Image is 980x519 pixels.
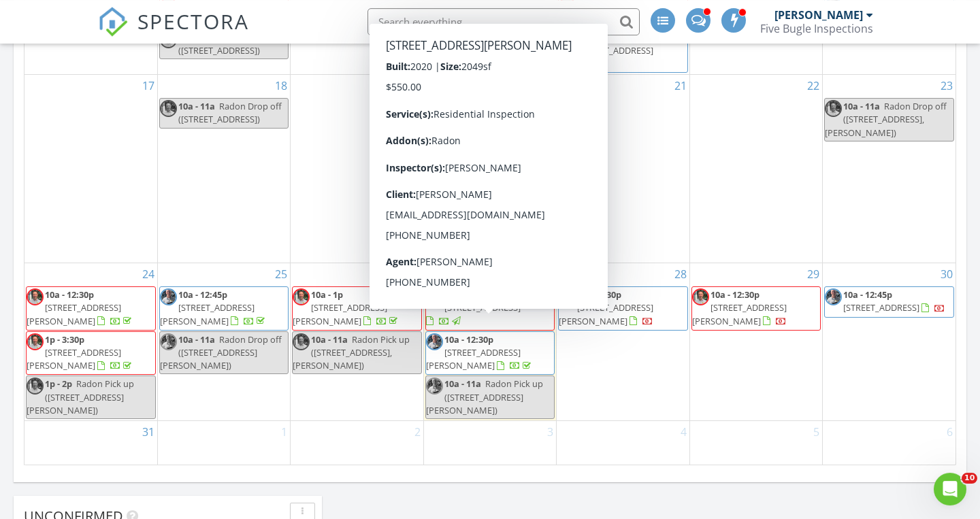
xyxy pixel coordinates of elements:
[27,378,44,395] img: img_7330.jpeg
[140,421,157,443] a: Go to August 31, 2025
[160,333,177,350] img: img_3970.jpeg
[157,420,290,465] td: Go to September 1, 2025
[425,331,555,375] a: 10a - 12:30p [STREET_ADDRESS][PERSON_NAME]
[140,263,157,285] a: Go to August 24, 2025
[140,75,157,97] a: Go to August 17, 2025
[293,301,387,327] span: [STREET_ADDRESS][PERSON_NAME]
[689,420,822,465] td: Go to September 5, 2025
[98,18,249,47] a: SPECTORA
[425,286,555,331] a: 10a - 1:15p [STREET_ADDRESS]
[292,286,421,331] a: 10a - 1p [STREET_ADDRESS][PERSON_NAME]
[824,286,954,317] a: 10a - 12:45p [STREET_ADDRESS]
[426,333,443,350] img: img_3970.jpeg
[27,288,134,327] a: 10a - 12:30p [STREET_ADDRESS][PERSON_NAME]
[291,263,423,421] td: Go to August 26, 2025
[412,421,423,443] a: Go to September 2, 2025
[444,175,472,188] span: 1p - 2p
[444,220,484,232] span: 3:30p - 6p
[27,301,121,327] span: [STREET_ADDRESS][PERSON_NAME]
[423,263,556,421] td: Go to August 27, 2025
[293,333,310,350] img: img_7330.jpeg
[559,288,576,305] img: img_3970.jpeg
[160,100,177,117] img: img_7330.jpeg
[825,100,842,117] img: img_7330.jpeg
[692,288,787,327] a: 10a - 12:30p [STREET_ADDRESS][PERSON_NAME]
[538,75,556,97] a: Go to August 20, 2025
[423,75,556,263] td: Go to August 20, 2025
[444,145,543,170] span: Radon Pick up ([STREET_ADDRESS])
[934,473,966,505] iframe: Intercom live chat
[938,75,955,97] a: Go to August 23, 2025
[426,378,543,416] span: Radon Pick up ([STREET_ADDRESS][PERSON_NAME])
[423,420,556,465] td: Go to September 3, 2025
[178,100,282,125] span: Radon Drop off ([STREET_ADDRESS])
[426,378,443,395] img: img_3970.jpeg
[426,346,521,371] span: [STREET_ADDRESS][PERSON_NAME]
[557,263,689,421] td: Go to August 28, 2025
[444,145,481,157] span: 10a - 11a
[444,100,493,112] span: 10a - 12:30p
[27,333,44,350] img: img_7330.jpeg
[406,263,423,285] a: Go to August 26, 2025
[291,420,423,465] td: Go to September 2, 2025
[962,473,977,484] span: 10
[278,421,290,443] a: Go to September 1, 2025
[426,288,443,305] img: img_7330.jpeg
[558,286,687,331] a: 11a - 1:30p [STREET_ADDRESS][PERSON_NAME]
[24,420,157,465] td: Go to August 31, 2025
[426,220,443,237] img: img_3970.jpeg
[444,113,521,125] span: [STREET_ADDRESS]
[944,421,955,443] a: Go to September 6, 2025
[311,333,348,346] span: 10a - 11a
[45,288,94,301] span: 10a - 12:30p
[160,288,267,327] a: 10a - 12:45p [STREET_ADDRESS][PERSON_NAME]
[557,75,689,263] td: Go to August 21, 2025
[137,7,249,35] span: SPECTORA
[45,333,84,346] span: 1p - 3:30p
[678,421,689,443] a: Go to September 4, 2025
[426,288,521,327] a: 10a - 1:15p [STREET_ADDRESS]
[425,218,555,262] a: 3:30p - 6p [STREET_ADDRESS]
[823,263,955,421] td: Go to August 30, 2025
[293,288,310,305] img: img_7330.jpeg
[272,263,290,285] a: Go to August 25, 2025
[692,301,787,327] span: [STREET_ADDRESS][PERSON_NAME]
[444,301,521,314] span: [STREET_ADDRESS]
[843,288,892,301] span: 10a - 12:45p
[691,286,821,331] a: 10a - 12:30p [STREET_ADDRESS][PERSON_NAME]
[272,75,290,97] a: Go to August 18, 2025
[559,301,653,327] span: [STREET_ADDRESS][PERSON_NAME]
[367,8,640,35] input: Search everything...
[557,420,689,465] td: Go to September 4, 2025
[160,333,282,371] span: Radon Drop off ([STREET_ADDRESS][PERSON_NAME])
[672,75,689,97] a: Go to August 21, 2025
[444,378,481,390] span: 10a - 11a
[160,301,255,327] span: [STREET_ADDRESS][PERSON_NAME]
[825,288,842,305] img: img_3970.jpeg
[577,288,621,301] span: 11a - 1:30p
[538,263,556,285] a: Go to August 27, 2025
[804,263,822,285] a: Go to August 29, 2025
[938,263,955,285] a: Go to August 30, 2025
[45,378,72,390] span: 1p - 2p
[311,288,343,301] span: 10a - 1p
[544,421,556,443] a: Go to September 3, 2025
[692,288,709,305] img: img_7330.jpeg
[559,31,653,69] a: 10a - 12:30p [STREET_ADDRESS]
[159,286,289,331] a: 10a - 12:45p [STREET_ADDRESS][PERSON_NAME]
[293,288,400,327] a: 10a - 1p [STREET_ADDRESS][PERSON_NAME]
[26,286,156,331] a: 10a - 12:30p [STREET_ADDRESS][PERSON_NAME]
[444,333,493,346] span: 10a - 12:30p
[27,288,44,305] img: img_7330.jpeg
[811,421,822,443] a: Go to September 5, 2025
[843,301,919,314] span: [STREET_ADDRESS]
[577,44,653,56] span: [STREET_ADDRESS]
[426,100,443,117] img: img_7330.jpeg
[406,75,423,97] a: Go to August 19, 2025
[293,333,410,371] span: Radon Pick up ([STREET_ADDRESS], [PERSON_NAME])
[426,333,534,371] a: 10a - 12:30p [STREET_ADDRESS][PERSON_NAME]
[426,175,443,192] img: img_7330.jpeg
[843,288,945,314] a: 10a - 12:45p [STREET_ADDRESS]
[559,288,653,327] a: 11a - 1:30p [STREET_ADDRESS][PERSON_NAME]
[558,29,687,73] a: 10a - 12:30p [STREET_ADDRESS]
